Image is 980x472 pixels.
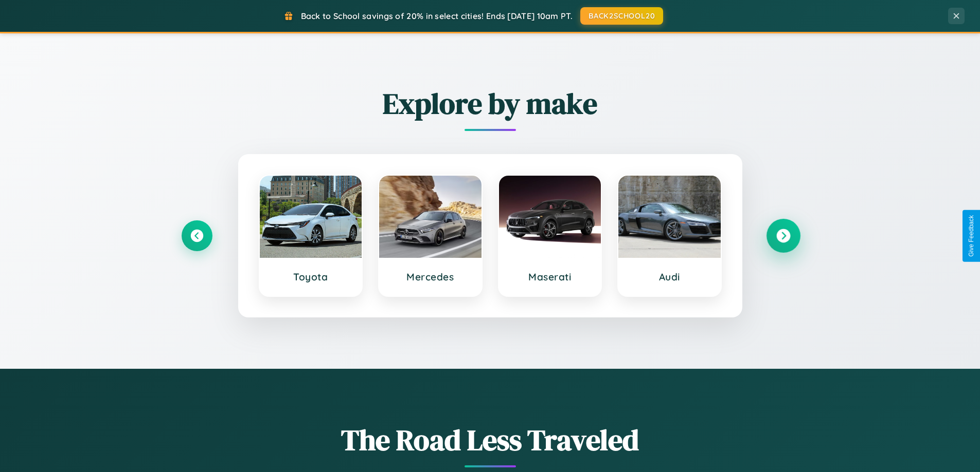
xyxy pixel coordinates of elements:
[968,215,975,257] div: Give Feedback
[580,7,663,25] button: BACK2SCHOOL20
[270,271,352,283] h3: Toyota
[629,271,710,283] h3: Audi
[182,420,799,460] h1: The Road Less Traveled
[389,271,471,283] h3: Mercedes
[301,11,573,21] span: Back to School savings of 20% in select cities! Ends [DATE] 10am PT.
[182,84,799,123] h2: Explore by make
[509,271,591,283] h3: Maserati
